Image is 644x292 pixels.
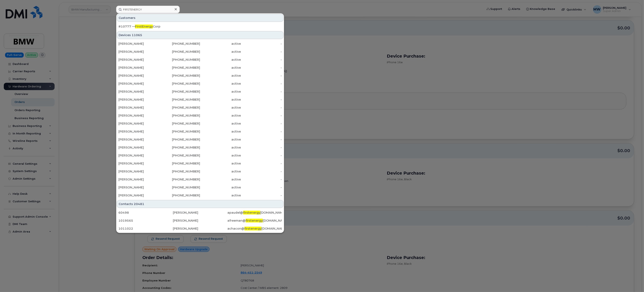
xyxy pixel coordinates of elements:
[200,66,241,70] div: active
[117,128,283,135] a: [PERSON_NAME][PHONE_NUMBER]active-
[118,42,159,46] div: [PERSON_NAME]
[118,97,159,102] div: [PERSON_NAME]
[117,112,283,119] a: [PERSON_NAME][PHONE_NUMBER]active-
[200,137,241,142] div: active
[117,160,283,167] a: [PERSON_NAME][PHONE_NUMBER]active-
[117,176,283,183] a: [PERSON_NAME][PHONE_NUMBER]active-
[118,193,159,197] div: [PERSON_NAME]
[135,25,153,28] span: FirstEnergy
[117,225,283,232] a: 1011022[PERSON_NAME]achacon@firstenergy[DOMAIN_NAME]
[159,121,200,126] div: [PHONE_NUMBER]
[159,105,200,110] div: [PHONE_NUMBER]
[134,202,144,206] span: 20481
[117,80,283,87] a: [PERSON_NAME][PHONE_NUMBER]active-
[118,89,159,94] div: [PERSON_NAME]
[118,66,159,70] div: [PERSON_NAME]
[117,152,283,159] a: [PERSON_NAME][PHONE_NUMBER]active-
[241,161,282,166] div: -
[241,105,282,110] div: -
[241,169,282,174] div: -
[241,137,282,142] div: -
[116,6,180,13] input: Find something...
[241,113,282,118] div: -
[117,192,283,199] a: [PERSON_NAME][PHONE_NUMBER]active-
[241,82,282,86] div: -
[227,226,282,231] div: achacon@ [DOMAIN_NAME]
[246,219,263,222] span: firstenergy
[200,105,241,110] div: active
[118,185,159,189] div: [PERSON_NAME]
[118,24,282,29] div: #10777 — Corp
[117,217,283,224] a: 1019565[PERSON_NAME]afreeman@firstenergy[DOMAIN_NAME]
[241,74,282,78] div: -
[200,121,241,126] div: active
[159,113,200,118] div: [PHONE_NUMBER]
[173,210,227,215] div: [PERSON_NAME]
[241,50,282,54] div: -
[241,129,282,134] div: -
[241,153,282,158] div: -
[117,72,283,79] a: [PERSON_NAME][PHONE_NUMBER]active-
[200,161,241,166] div: active
[159,169,200,174] div: [PHONE_NUMBER]
[241,145,282,150] div: -
[117,64,283,71] a: [PERSON_NAME][PHONE_NUMBER]active-
[241,193,282,197] div: -
[118,82,159,86] div: [PERSON_NAME]
[200,153,241,158] div: active
[241,97,282,102] div: -
[159,89,200,94] div: [PHONE_NUMBER]
[159,97,200,102] div: [PHONE_NUMBER]
[117,88,283,95] a: [PERSON_NAME][PHONE_NUMBER]active-
[118,50,159,54] div: [PERSON_NAME]
[118,161,159,166] div: [PERSON_NAME]
[159,137,200,142] div: [PHONE_NUMBER]
[159,58,200,62] div: [PHONE_NUMBER]
[200,82,241,86] div: active
[241,89,282,94] div: -
[118,121,159,126] div: [PERSON_NAME]
[241,42,282,46] div: -
[117,136,283,143] a: [PERSON_NAME][PHONE_NUMBER]active-
[118,74,159,78] div: [PERSON_NAME]
[132,33,142,37] span: 11065
[200,50,241,54] div: active
[117,168,283,175] a: [PERSON_NAME][PHONE_NUMBER]active-
[200,113,241,118] div: active
[173,226,227,231] div: [PERSON_NAME]
[117,120,283,127] a: [PERSON_NAME][PHONE_NUMBER]active-
[117,48,283,55] a: [PERSON_NAME][PHONE_NUMBER]active-
[117,200,283,208] div: Contacts
[200,193,241,197] div: active
[117,209,283,216] a: 60498[PERSON_NAME]apaudel@firstenergy[DOMAIN_NAME]
[159,42,200,46] div: [PHONE_NUMBER]
[227,218,282,223] div: afreeman@ [DOMAIN_NAME]
[118,153,159,158] div: [PERSON_NAME]
[200,185,241,189] div: active
[200,74,241,78] div: active
[244,227,261,230] span: firstenergy
[159,129,200,134] div: [PHONE_NUMBER]
[227,210,282,215] div: apaudel@ [DOMAIN_NAME]
[118,169,159,174] div: [PERSON_NAME]
[241,185,282,189] div: -
[159,193,200,197] div: [PHONE_NUMBER]
[117,104,283,111] a: [PERSON_NAME][PHONE_NUMBER]active-
[117,96,283,103] a: [PERSON_NAME][PHONE_NUMBER]active-
[241,58,282,62] div: -
[159,66,200,70] div: [PHONE_NUMBER]
[117,23,283,30] a: #10777 —FirstEnergyCorp
[241,177,282,182] div: -
[159,82,200,86] div: [PHONE_NUMBER]
[159,74,200,78] div: [PHONE_NUMBER]
[159,145,200,150] div: [PHONE_NUMBER]
[200,89,241,94] div: active
[118,129,159,134] div: [PERSON_NAME]
[118,137,159,142] div: [PERSON_NAME]
[118,105,159,110] div: [PERSON_NAME]
[241,121,282,126] div: -
[200,42,241,46] div: active
[243,211,260,214] span: firstenergy
[118,226,173,231] div: 1011022
[159,50,200,54] div: [PHONE_NUMBER]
